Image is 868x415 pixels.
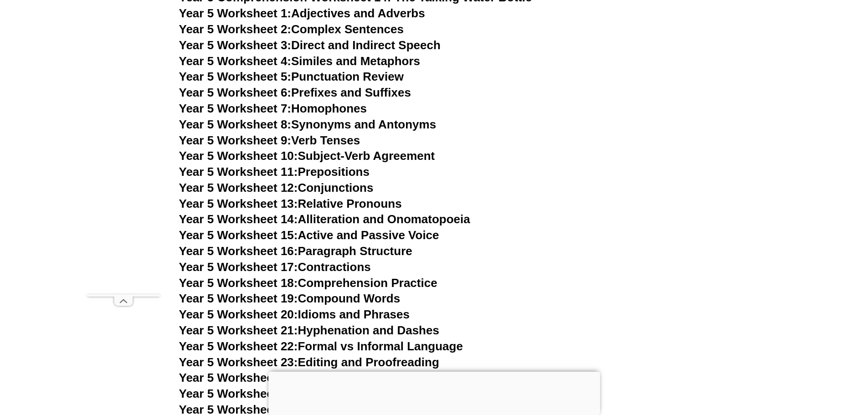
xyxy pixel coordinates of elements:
[179,133,360,147] a: Year 5 Worksheet 9:Verb Tenses
[179,292,401,305] a: Year 5 Worksheet 19:Compound Words
[179,181,374,195] a: Year 5 Worksheet 12:Conjunctions
[179,323,439,337] a: Year 5 Worksheet 21:Hyphenation and Dashes
[179,212,298,226] span: Year 5 Worksheet 14:
[179,181,298,195] span: Year 5 Worksheet 12:
[179,38,441,52] a: Year 5 Worksheet 3:Direct and Indirect Speech
[179,323,298,337] span: Year 5 Worksheet 21:
[179,307,298,321] span: Year 5 Worksheet 20:
[268,372,600,413] iframe: Advertisement
[179,38,292,52] span: Year 5 Worksheet 3:
[179,339,463,353] a: Year 5 Worksheet 22:Formal vs Informal Language
[179,149,435,163] a: Year 5 Worksheet 10:Subject-Verb Agreement
[179,387,298,400] span: Year 5 Worksheet 25:
[179,276,437,290] a: Year 5 Worksheet 18:Comprehension Practice
[179,6,425,20] a: Year 5 Worksheet 1:Adjectives and Adverbs
[179,197,298,210] span: Year 5 Worksheet 13:
[179,70,292,83] span: Year 5 Worksheet 5:
[179,387,406,400] a: Year 5 Worksheet 25:Descriptive Writing
[179,244,298,258] span: Year 5 Worksheet 16:
[179,86,292,99] span: Year 5 Worksheet 6:
[179,22,404,36] a: Year 5 Worksheet 2:Complex Sentences
[87,21,160,294] iframe: Advertisement
[179,118,437,131] a: Year 5 Worksheet 8:Synonyms and Antonyms
[179,228,439,242] a: Year 5 Worksheet 15:Active and Passive Voice
[179,86,411,99] a: Year 5 Worksheet 6:Prefixes and Suffixes
[179,133,292,147] span: Year 5 Worksheet 9:
[179,244,412,258] a: Year 5 Worksheet 16:Paragraph Structure
[179,371,392,384] a: Year 5 Worksheet 24:Dialogue Writing
[716,312,868,415] iframe: Chat Widget
[179,54,292,68] span: Year 5 Worksheet 4:
[179,165,370,179] a: Year 5 Worksheet 11:Prepositions
[179,371,298,384] span: Year 5 Worksheet 24:
[179,149,298,163] span: Year 5 Worksheet 10:
[179,260,371,274] a: Year 5 Worksheet 17:Contractions
[179,54,421,68] a: Year 5 Worksheet 4:Similes and Metaphors
[179,102,292,115] span: Year 5 Worksheet 7:
[179,22,292,36] span: Year 5 Worksheet 2:
[179,339,298,353] span: Year 5 Worksheet 22:
[179,102,367,115] a: Year 5 Worksheet 7:Homophones
[179,197,402,210] a: Year 5 Worksheet 13:Relative Pronouns
[179,355,439,369] a: Year 5 Worksheet 23:Editing and Proofreading
[179,165,298,179] span: Year 5 Worksheet 11:
[179,292,298,305] span: Year 5 Worksheet 19:
[179,228,298,242] span: Year 5 Worksheet 15:
[179,70,404,83] a: Year 5 Worksheet 5:Punctuation Review
[179,6,292,20] span: Year 5 Worksheet 1:
[179,212,470,226] a: Year 5 Worksheet 14:Alliteration and Onomatopoeia
[179,276,298,290] span: Year 5 Worksheet 18:
[179,307,410,321] a: Year 5 Worksheet 20:Idioms and Phrases
[179,118,292,131] span: Year 5 Worksheet 8:
[179,260,298,274] span: Year 5 Worksheet 17:
[179,355,298,369] span: Year 5 Worksheet 23:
